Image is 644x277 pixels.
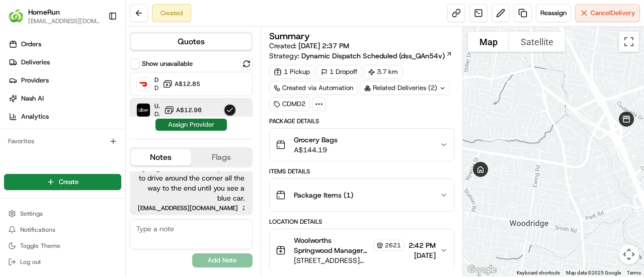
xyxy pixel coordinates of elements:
span: Dynamic Dispatch Scheduled (dss_QAn54v) [301,51,445,61]
img: Uber [137,104,150,117]
span: Cancel Delivery [591,9,635,18]
span: [EMAIL_ADDRESS][DOMAIN_NAME] [138,205,238,211]
span: Toggle Theme [20,242,60,250]
img: HomeRun [8,8,24,24]
span: Analytics [21,112,49,121]
span: Nash AI [21,94,44,103]
div: Related Deliveries (2) [360,81,450,95]
button: Toggle fullscreen view [619,32,639,52]
img: Google [465,263,499,276]
button: [EMAIL_ADDRESS][DOMAIN_NAME] [28,17,100,25]
button: Notifications [4,223,121,237]
span: Woolworths Springwood Manager Manager [294,235,371,255]
span: [DATE] [409,250,436,260]
div: Strategy: [269,51,452,61]
button: HomeRun [28,7,60,17]
div: 3.7 km [364,65,403,79]
button: Reassign [536,4,571,22]
span: [STREET_ADDRESS][PERSON_NAME] [294,255,405,265]
button: HomeRunHomeRun[EMAIL_ADDRESS][DOMAIN_NAME] [4,4,104,28]
h3: Summary [269,32,310,41]
span: Orders [21,40,41,49]
div: 1 Dropoff [316,65,362,79]
a: Orders [4,36,125,52]
button: Package Items (1) [270,179,454,211]
button: Log out [4,255,121,269]
button: Flags [191,149,252,165]
span: 2621 [385,241,401,249]
span: Map data ©2025 Google [566,270,621,275]
button: Settings [4,207,121,221]
a: Terms [627,270,641,275]
a: Providers [4,72,125,88]
button: Create [4,174,121,190]
span: Settings [20,210,43,218]
span: Created: [269,41,349,51]
button: Quotes [131,34,252,50]
a: Dynamic Dispatch Scheduled (dss_QAn54v) [301,51,452,61]
button: Assign Provider [155,119,227,131]
a: Nash AI [4,90,125,107]
button: Map camera controls [619,244,639,264]
button: A$12.98 [164,105,202,115]
button: Keyboard shortcuts [517,269,560,276]
span: Dropoff ETA 45 minutes [154,110,160,118]
span: [DATE] 2:37 PM [298,41,349,50]
button: Woolworths Springwood Manager Manager2621[STREET_ADDRESS][PERSON_NAME]2:42 PM[DATE] [270,229,454,271]
button: Grocery BagsA$144.19 [270,129,454,161]
span: Create [59,177,78,187]
span: Providers [21,76,49,85]
span: DoorDash [154,76,158,84]
span: 2:38 PM [243,205,245,211]
label: Show unavailable [142,59,193,68]
span: Package Items ( 1 ) [294,190,353,200]
button: CancelDelivery [575,4,640,22]
span: Notifications [20,226,55,234]
span: Grocery Bags [294,135,338,145]
a: Analytics [4,109,125,125]
span: Uber [154,102,160,110]
div: Location Details [269,218,454,226]
button: A$12.85 [163,79,200,89]
div: CDMD2 [269,97,310,111]
div: 1 Pickup [269,65,314,79]
span: A$12.98 [176,106,202,114]
div: Favorites [4,133,121,149]
span: A$144.19 [294,145,338,155]
div: Items Details [269,167,454,175]
img: DoorDash [137,77,150,90]
span: Deliveries [21,58,50,67]
button: Toggle Theme [4,239,121,253]
button: Show satellite imagery [509,32,565,52]
a: Open this area in Google Maps (opens a new window) [465,263,499,276]
span: 2:42 PM [409,240,436,250]
button: Show street map [468,32,509,52]
a: Created via Automation [269,81,358,95]
span: Log out [20,258,41,266]
button: Notes [131,149,191,165]
div: Package Details [269,117,454,125]
span: Reassign [540,9,567,18]
span: A$12.85 [175,80,200,88]
span: Dropoff ETA 1 hour [154,84,158,92]
a: Deliveries [4,54,125,70]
